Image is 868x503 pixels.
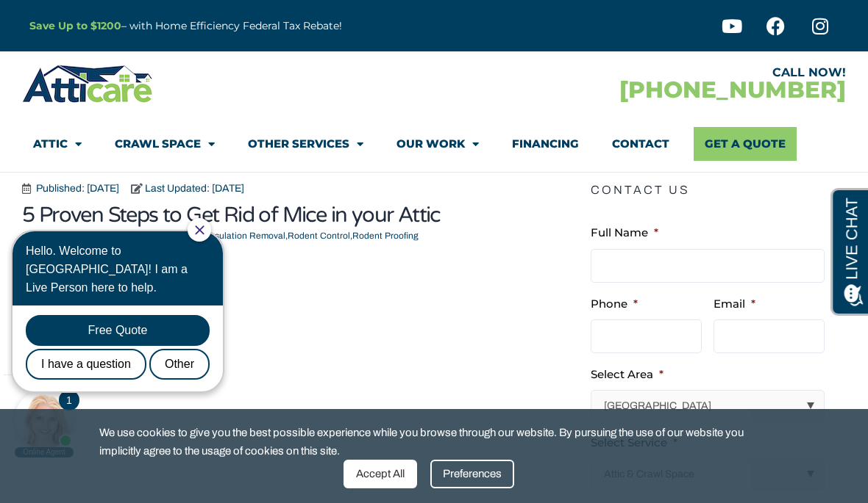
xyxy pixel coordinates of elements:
[115,127,215,161] a: Crawl Space
[512,127,579,161] a: Financing
[18,25,202,80] div: Hello. Welcome to [GEOGRAPHIC_DATA]! I am a Live Person here to help.
[18,132,139,163] div: I have a question
[29,19,121,32] a: Save Up to $1200
[33,127,82,161] a: Attic
[434,67,846,79] div: CALL NOW!
[142,132,202,163] div: Other
[248,127,363,161] a: Other Services
[18,98,202,129] div: Free Quote
[180,1,204,25] div: Close Chat
[591,367,664,382] label: Select Area
[591,173,836,208] h5: Contact Us
[694,127,797,161] a: Get A Quote
[32,180,119,197] span: Published: [DATE]
[22,204,566,225] h1: 5 Proven Steps to Get Rid of Mice in your Attic
[430,460,514,488] div: Preferences
[396,127,479,161] a: Our Work
[99,424,758,460] span: We use cookies to give you the best possible experience while you browse through our website. By ...
[141,180,244,197] span: Last Updated: [DATE]
[591,297,638,311] label: Phone
[591,225,658,240] label: Full Name
[288,231,350,241] a: Rodent Control
[7,231,66,241] div: Online Agent
[33,127,835,161] nav: Menu
[188,9,197,18] a: Close Chat
[714,297,755,311] label: Email
[344,460,417,488] div: Accept All
[29,18,506,35] p: – with Home Efficiency Federal Tax Rebate!
[207,231,285,241] a: Insulation Removal
[36,12,118,30] span: Opens a chat window
[352,231,419,241] a: Rodent Proofing
[85,231,419,241] span: , , , ,
[612,127,669,161] a: Contact
[7,217,243,459] iframe: Chat Invitation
